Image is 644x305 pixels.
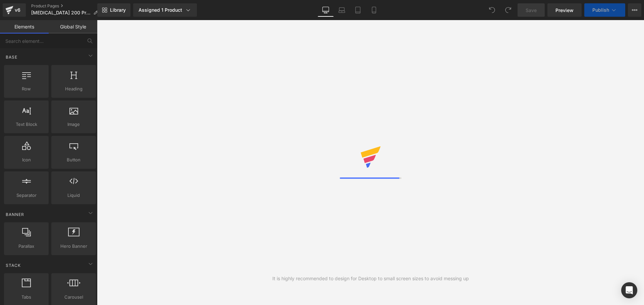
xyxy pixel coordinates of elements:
a: Mobile [366,3,382,17]
a: Global Style [49,20,97,33]
span: Carousel [53,294,94,301]
span: Hero Banner [53,243,94,250]
a: Tablet [350,3,366,17]
span: Preview [555,7,574,14]
span: Heading [53,85,94,92]
span: Base [5,54,18,60]
span: Banner [5,211,25,218]
button: More [628,3,641,17]
span: Icon [6,156,47,163]
div: Open Intercom Messenger [621,282,637,298]
a: Desktop [318,3,334,17]
span: Publish [592,7,609,13]
span: Parallax [6,243,47,250]
a: New Library [97,3,130,17]
button: Undo [485,3,499,17]
span: Image [53,121,94,128]
div: v6 [13,6,22,14]
span: Save [526,7,537,14]
a: Product Pages [31,3,103,9]
span: Stack [5,262,21,269]
span: Button [53,156,94,163]
span: Row [6,85,47,92]
span: Text Block [6,121,47,128]
a: Preview [547,3,582,17]
button: Publish [584,3,625,17]
div: It is highly recommended to design for Desktop to small screen sizes to avoid messing up [272,275,469,282]
a: Laptop [334,3,350,17]
span: Separator [6,192,47,199]
span: Library [110,7,126,13]
a: v6 [3,3,26,17]
span: Tabs [6,294,47,301]
button: Redo [501,3,515,17]
div: Assigned 1 Product [139,7,192,13]
span: [MEDICAL_DATA] 200 Proof [31,10,91,15]
span: Liquid [53,192,94,199]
